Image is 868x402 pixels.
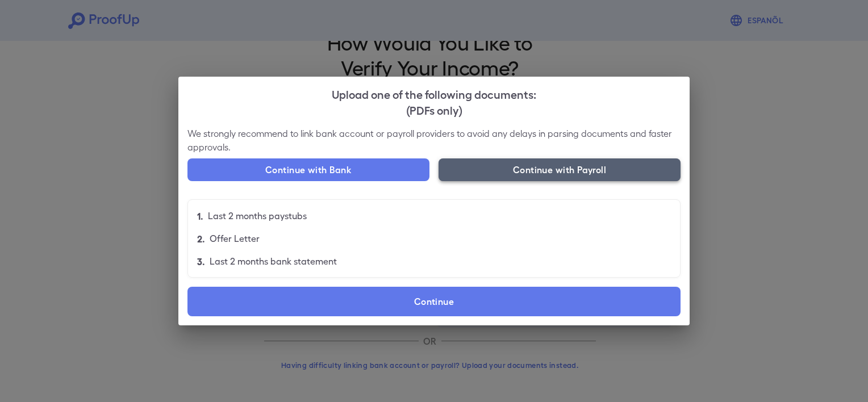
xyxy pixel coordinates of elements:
[197,209,203,223] p: 1.
[187,127,681,154] p: We strongly recommend to link bank account or payroll providers to avoid any delays in parsing do...
[197,254,205,268] p: 3.
[187,287,681,316] label: Continue
[210,254,337,268] p: Last 2 months bank statement
[187,158,429,181] button: Continue with Bank
[210,232,260,245] p: Offer Letter
[208,209,307,223] p: Last 2 months paystubs
[197,232,205,245] p: 2.
[187,102,681,118] div: (PDFs only)
[439,158,681,181] button: Continue with Payroll
[178,77,690,127] h2: Upload one of the following documents:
